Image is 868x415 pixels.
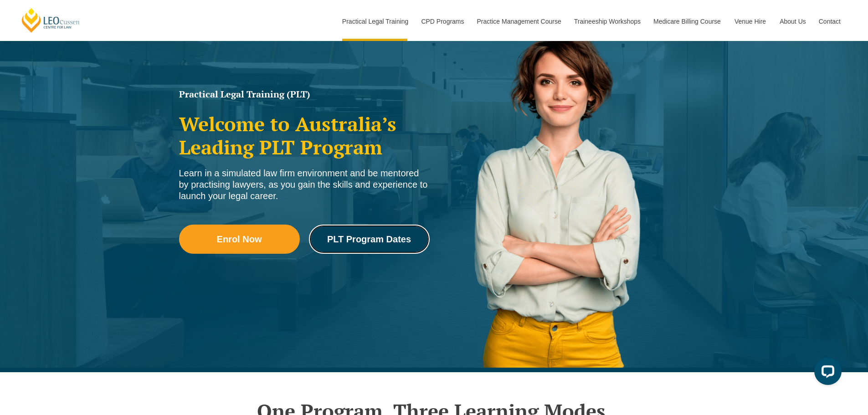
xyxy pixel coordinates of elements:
[327,235,411,244] span: PLT Program Dates
[179,168,430,202] div: Learn in a simulated law firm environment and be mentored by practising lawyers, as you gain the ...
[217,235,262,244] span: Enrol Now
[179,113,430,159] h2: Welcome to Australia’s Leading PLT Program
[179,225,300,254] a: Enrol Now
[807,354,845,392] iframe: LiveChat chat widget
[179,90,430,99] h1: Practical Legal Training (PLT)
[309,225,430,254] a: PLT Program Dates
